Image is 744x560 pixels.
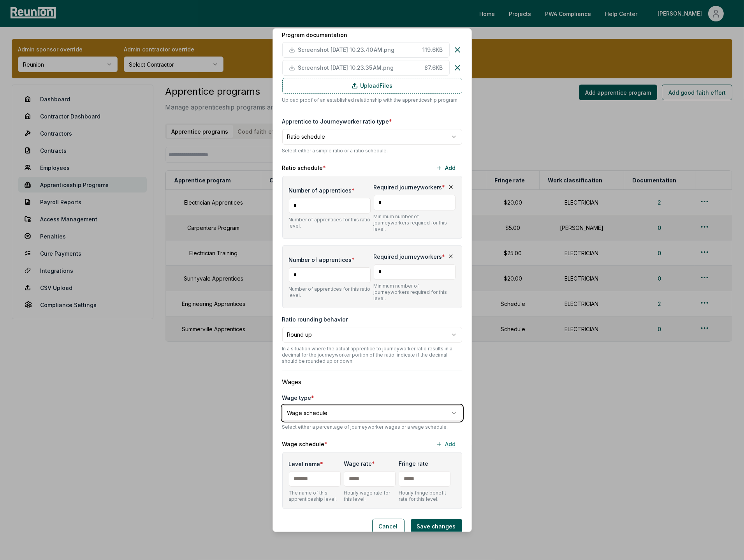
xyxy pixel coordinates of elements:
p: Upload proof of an established relationship with the apprenticeship program. [282,97,462,104]
label: Apprentice to Journeyworker ratio type [282,118,392,125]
label: Number of apprentices [289,187,355,194]
label: Wage type [282,394,315,401]
span: 119.6 KB [423,46,443,54]
label: Required journeyworkers [374,253,445,260]
p: Select either a simple ratio or a ratio schedule. [282,148,462,154]
p: Hourly wage rate for this level. [344,490,396,502]
p: Number of apprentices for this ratio level. [289,217,371,229]
span: Screenshot [DATE] 10.23.35 AM.png [298,64,422,72]
p: Minimum number of journeyworkers required for this level. [374,214,456,232]
button: Add [430,160,462,176]
label: Number of apprentices [289,256,355,263]
p: Number of apprentices for this ratio level. [289,286,371,299]
label: Wage schedule [282,440,328,448]
label: Level name [289,460,324,468]
span: 87.6 KB [425,64,443,72]
label: Ratio schedule [282,164,326,172]
label: Upload Files [282,78,462,94]
button: Screenshot [DATE] 10.23.40 AM.png 119.6KB [282,42,450,58]
label: Ratio rounding behavior [282,316,348,323]
p: Hourly fringe benefit rate for this level. [399,490,450,502]
p: The name of this apprenticeship level. [289,490,341,502]
p: Minimum number of journeyworkers required for this level. [374,283,456,302]
p: Wages [282,377,462,387]
button: Add [430,436,462,452]
label: Fringe rate [399,460,428,467]
label: Required journeyworkers [374,184,445,191]
span: Screenshot [DATE] 10.23.40 AM.png [298,46,420,54]
p: In a situation where the actual apprentice to journeyworker ratio results in a decimal for the jo... [282,346,462,364]
button: Screenshot [DATE] 10.23.35 AM.png 87.6KB [282,60,450,76]
label: Program documentation [282,31,462,39]
button: Save changes [411,519,462,534]
button: Cancel [372,519,405,534]
label: Wage rate [344,460,375,467]
p: Select either a percentage of journeyworker wages or a wage schedule. [282,424,462,430]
